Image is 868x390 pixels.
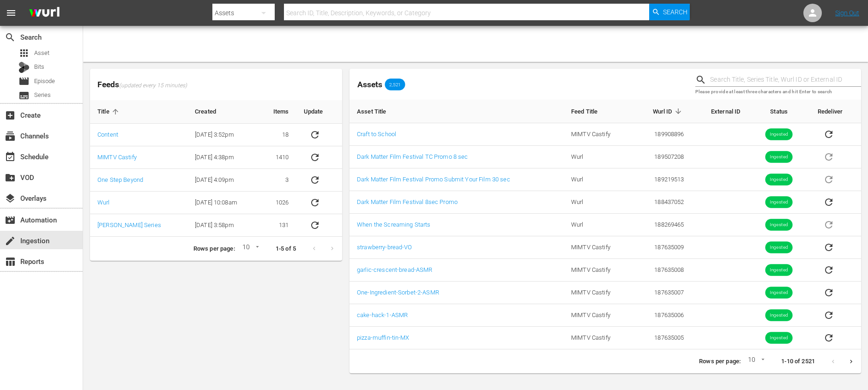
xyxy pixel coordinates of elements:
[97,131,118,138] a: Content
[818,153,840,160] span: Asset is in future lineups. Remove all episodes that contain this asset before redelivering
[90,100,342,237] table: sticky table
[818,175,840,182] span: Asset is in future lineups. Remove all episodes that contain this asset before redelivering
[564,259,633,282] td: MIMTV Castify
[97,154,137,161] a: MIMTV Castify
[633,236,692,259] td: 187635009
[385,82,405,87] span: 2,521
[259,100,296,124] th: Items
[766,131,793,138] span: Ingested
[747,100,810,123] th: Status
[781,357,815,366] p: 1-10 of 2521
[633,214,692,236] td: 188269465
[564,214,633,236] td: Wurl
[564,327,633,349] td: MIMTV Castify
[564,236,633,259] td: MIMTV Castify
[97,199,110,206] a: Wurl
[5,172,16,183] span: VOD
[633,168,692,191] td: 189219513
[22,2,66,24] img: ans4CAIJ8jUAAAAAAAAAAAAAAAAAAAAAAAAgQb4GAAAAAAAAAAAAAAAAAAAAAAAAJMjXAAAAAAAAAAAAAAAAAAAAAAAAgAT5G...
[357,266,433,273] a: garlic-crescent-bread-ASMR
[276,245,296,253] p: 1-5 of 5
[842,353,860,371] button: Next page
[34,48,49,58] span: Asset
[187,214,259,237] td: [DATE] 3:58pm
[18,62,30,73] div: Bits
[357,289,439,296] a: One-Ingredient-Sorbet-2-ASMR
[5,215,16,226] span: Automation
[187,169,259,192] td: [DATE] 4:09pm
[5,235,16,246] span: Ingestion
[663,4,687,20] span: Search
[835,9,859,17] a: Sign Out
[187,124,259,146] td: [DATE] 3:52pm
[259,214,296,237] td: 131
[695,88,861,96] p: Please provide at least three characters and hit Enter to search
[766,199,793,206] span: Ingested
[5,32,16,43] span: Search
[34,90,51,100] span: Series
[564,282,633,304] td: MIMTV Castify
[633,282,692,304] td: 187635007
[6,7,17,18] span: menu
[357,198,458,205] a: Dark Matter Film Festival 8sec Promo
[357,312,408,318] a: cake-hack-1-ASMR
[649,4,690,20] button: Search
[357,244,412,251] a: strawberry-bread-VO
[5,193,16,204] span: Overlays
[259,169,296,192] td: 3
[766,244,793,251] span: Ingested
[357,334,410,341] a: pizza-muffin-tin-MX
[818,221,840,228] span: Asset is in future lineups. Remove all episodes that contain this asset before redelivering
[564,100,633,123] th: Feed Title
[633,146,692,168] td: 189507208
[710,73,861,87] input: Search Title, Series Title, Wurl ID or External ID
[5,256,16,267] span: Reports
[766,312,793,319] span: Ingested
[18,90,30,101] span: Series
[187,192,259,214] td: [DATE] 10:08am
[18,76,30,87] span: Episode
[357,80,382,89] span: Assets
[564,123,633,146] td: MIMTV Castify
[195,108,228,116] span: Created
[633,327,692,349] td: 187635005
[357,107,398,115] span: Asset Title
[187,146,259,169] td: [DATE] 4:38pm
[744,354,766,368] div: 10
[766,222,793,228] span: Ingested
[564,304,633,327] td: MIMTV Castify
[564,168,633,191] td: Wurl
[653,107,684,115] span: Wurl ID
[810,100,861,123] th: Redeliver
[259,124,296,146] td: 18
[699,357,741,366] p: Rows per page:
[633,259,692,282] td: 187635008
[633,304,692,327] td: 187635006
[357,131,396,138] a: Craft to School
[193,245,235,253] p: Rows per page:
[18,48,30,59] span: Asset
[766,154,793,161] span: Ingested
[633,191,692,214] td: 188437052
[766,335,793,342] span: Ingested
[350,100,861,349] table: sticky table
[766,289,793,296] span: Ingested
[357,176,510,183] a: Dark Matter Film Festival Promo Submit Your Film 30 sec
[34,62,44,72] span: Bits
[97,222,161,228] a: [PERSON_NAME] Series
[5,131,16,142] span: Channels
[239,242,261,256] div: 10
[90,77,342,92] span: Feeds
[357,153,468,160] a: Dark Matter Film Festival TC Promo 8 sec
[296,100,342,124] th: Update
[97,176,143,183] a: One Step Beyond
[259,146,296,169] td: 1410
[357,221,430,228] a: When the Screaming Starts
[259,192,296,214] td: 1026
[633,123,692,146] td: 189908896
[34,77,55,86] span: Episode
[5,110,16,121] span: Create
[119,82,187,90] span: (updated every 15 minutes)
[766,176,793,183] span: Ingested
[564,146,633,168] td: Wurl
